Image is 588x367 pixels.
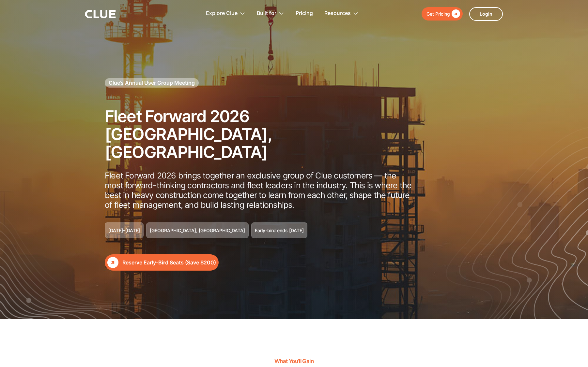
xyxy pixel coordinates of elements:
[444,126,588,319] img: Construction fleet management software
[101,358,487,364] h2: What You’ll Gain
[105,107,415,161] h1: Fleet Forward 2026 [GEOGRAPHIC_DATA], [GEOGRAPHIC_DATA]
[296,3,313,24] a: Pricing
[450,10,460,18] div: 
[257,3,284,24] div: Built for
[255,226,304,234] div: Early-bird ends [DATE]
[150,226,245,234] div: [GEOGRAPHIC_DATA], [GEOGRAPHIC_DATA]
[109,79,195,86] h1: Clue’s Annual User Group Meeting
[422,7,463,21] a: Get Pricing
[206,3,245,24] div: Explore Clue
[324,3,359,24] div: Resources
[108,226,140,234] div: [DATE]–[DATE]
[107,257,118,268] div: 
[469,7,503,21] a: Login
[257,3,276,24] div: Built for
[105,254,219,271] a: Reserve Early-Bird Seats (Save $200)
[426,10,450,18] div: Get Pricing
[122,259,216,267] div: Reserve Early-Bird Seats (Save $200)
[324,3,351,24] div: Resources
[105,171,415,210] p: Fleet Forward 2026 brings together an exclusive group of Clue customers — the most forward-thinki...
[206,3,238,24] div: Explore Clue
